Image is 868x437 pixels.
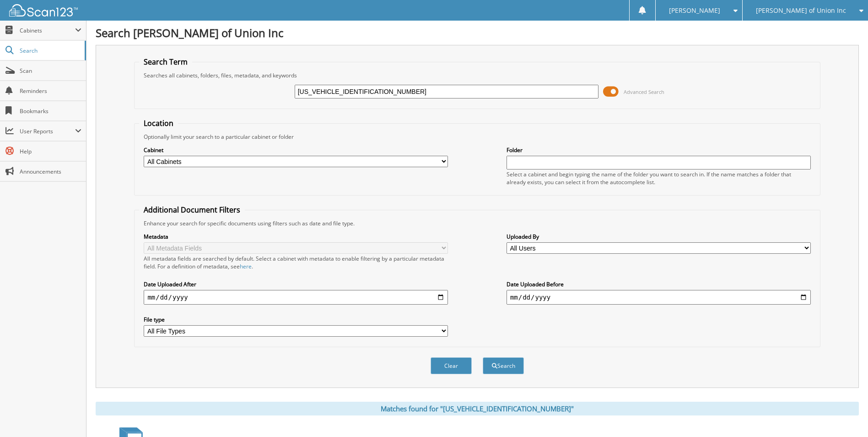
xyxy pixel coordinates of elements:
span: Help [20,147,81,155]
div: Optionally limit your search to a particular cabinet or folder [139,133,815,141]
label: Folder [507,146,811,154]
div: Searches all cabinets, folders, files, metadata, and keywords [139,71,815,79]
img: scan123-logo-white.svg [9,4,78,16]
span: User Reports [20,127,75,135]
div: Matches found for "[US_VEHICLE_IDENTIFICATION_NUMBER]" [96,402,859,415]
legend: Additional Document Filters [139,205,245,215]
input: start [144,290,448,305]
span: Reminders [20,87,81,95]
span: [PERSON_NAME] [669,8,720,13]
label: Metadata [144,233,448,240]
label: File type [144,316,448,323]
span: Cabinets [20,27,75,34]
span: Scan [20,67,81,75]
legend: Search Term [139,57,192,67]
label: Uploaded By [507,233,811,240]
input: end [507,290,811,305]
div: Select a cabinet and begin typing the name of the folder you want to search in. If the name match... [507,170,811,186]
span: Bookmarks [20,107,81,115]
h1: Search [PERSON_NAME] of Union Inc [96,25,859,40]
div: Enhance your search for specific documents using filters such as date and file type. [139,219,815,227]
span: [PERSON_NAME] of Union Inc [756,8,846,13]
label: Date Uploaded After [144,280,448,288]
a: here [240,262,252,270]
span: Announcements [20,168,81,175]
label: Cabinet [144,146,448,154]
label: Date Uploaded Before [507,280,811,288]
button: Search [483,357,524,374]
span: Advanced Search [624,88,664,95]
button: Clear [431,357,472,374]
div: All metadata fields are searched by default. Select a cabinet with metadata to enable filtering b... [144,255,448,270]
legend: Location [139,118,178,128]
span: Search [20,47,80,55]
